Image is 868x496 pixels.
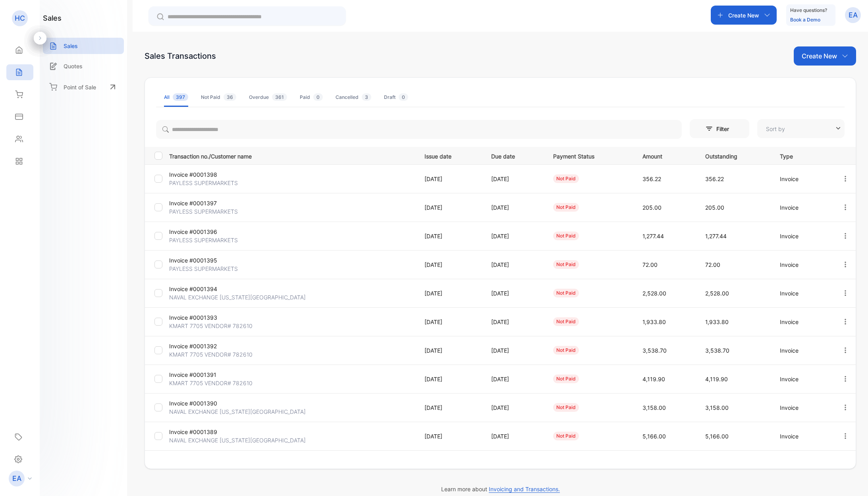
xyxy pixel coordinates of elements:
[780,203,825,212] p: Invoice
[705,433,729,440] span: 5,166.00
[169,199,251,207] p: Invoice #0001397
[491,175,537,183] p: [DATE]
[424,375,475,383] p: [DATE]
[553,346,579,355] div: not paid
[553,260,579,269] div: not paid
[145,485,856,493] p: Learn more about
[169,170,251,179] p: Invoice #0001398
[362,93,371,101] span: 3
[145,50,216,62] div: Sales Transactions
[489,486,560,493] span: Invoicing and Transactions.
[15,13,25,23] p: HC
[780,375,825,383] p: Invoice
[169,207,251,216] p: PAYLESS SUPERMARKETS
[169,236,251,244] p: PAYLESS SUPERMARKETS
[642,376,665,382] span: 4,119.90
[12,473,21,484] p: EA
[491,375,537,383] p: [DATE]
[780,432,825,440] p: Invoice
[553,403,579,412] div: not paid
[64,62,83,70] p: Quotes
[424,346,475,355] p: [DATE]
[424,318,475,326] p: [DATE]
[336,94,371,101] div: Cancelled
[705,176,724,182] span: 356.22
[705,376,728,382] span: 4,119.90
[169,264,251,273] p: PAYLESS SUPERMARKETS
[424,403,475,412] p: [DATE]
[553,151,626,160] p: Payment Status
[272,93,287,101] span: 361
[491,232,537,240] p: [DATE]
[169,342,251,350] p: Invoice #0001392
[424,151,475,160] p: Issue date
[849,10,858,20] p: EA
[757,119,845,138] button: Sort by
[424,232,475,240] p: [DATE]
[424,261,475,269] p: [DATE]
[169,256,251,264] p: Invoice #0001395
[780,318,825,326] p: Invoice
[711,6,777,25] button: Create New
[553,203,579,212] div: not paid
[780,289,825,297] p: Invoice
[300,94,323,101] div: Paid
[642,261,658,268] span: 72.00
[201,94,236,101] div: Not Paid
[43,58,124,74] a: Quotes
[424,203,475,212] p: [DATE]
[169,428,251,436] p: Invoice #0001389
[642,204,662,211] span: 205.00
[249,94,287,101] div: Overdue
[491,346,537,355] p: [DATE]
[780,151,825,160] p: Type
[43,38,124,54] a: Sales
[705,290,729,297] span: 2,528.00
[705,318,729,325] span: 1,933.80
[169,322,253,330] p: KMART 7705 VENDOR# 782610
[705,151,764,160] p: Outstanding
[642,290,666,297] span: 2,528.00
[642,347,667,354] span: 3,538.70
[491,432,537,440] p: [DATE]
[424,432,475,440] p: [DATE]
[169,371,251,379] p: Invoice #0001391
[780,232,825,240] p: Invoice
[169,151,415,160] p: Transaction no./Customer name
[642,404,666,411] span: 3,158.00
[794,46,856,66] button: Create New
[491,403,537,412] p: [DATE]
[169,285,251,293] p: Invoice #0001394
[424,175,475,183] p: [DATE]
[790,6,827,14] p: Have questions?
[43,13,62,23] h1: sales
[553,374,579,383] div: not paid
[553,232,579,240] div: not paid
[553,317,579,326] div: not paid
[491,203,537,212] p: [DATE]
[399,93,408,101] span: 0
[642,433,666,440] span: 5,166.00
[553,174,579,183] div: not paid
[169,313,251,322] p: Invoice #0001393
[642,233,664,239] span: 1,277.44
[642,151,689,160] p: Amount
[384,94,408,101] div: Draft
[705,233,727,239] span: 1,277.44
[642,176,661,182] span: 356.22
[169,350,253,359] p: KMART 7705 VENDOR# 782610
[705,347,729,354] span: 3,538.70
[780,261,825,269] p: Invoice
[780,346,825,355] p: Invoice
[780,403,825,412] p: Invoice
[491,318,537,326] p: [DATE]
[164,94,188,101] div: All
[424,289,475,297] p: [DATE]
[553,289,579,297] div: not paid
[169,179,251,187] p: PAYLESS SUPERMARKETS
[43,78,124,96] a: Point of Sale
[553,432,579,440] div: not paid
[705,404,729,411] span: 3,158.00
[491,261,537,269] p: [DATE]
[64,83,96,91] p: Point of Sale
